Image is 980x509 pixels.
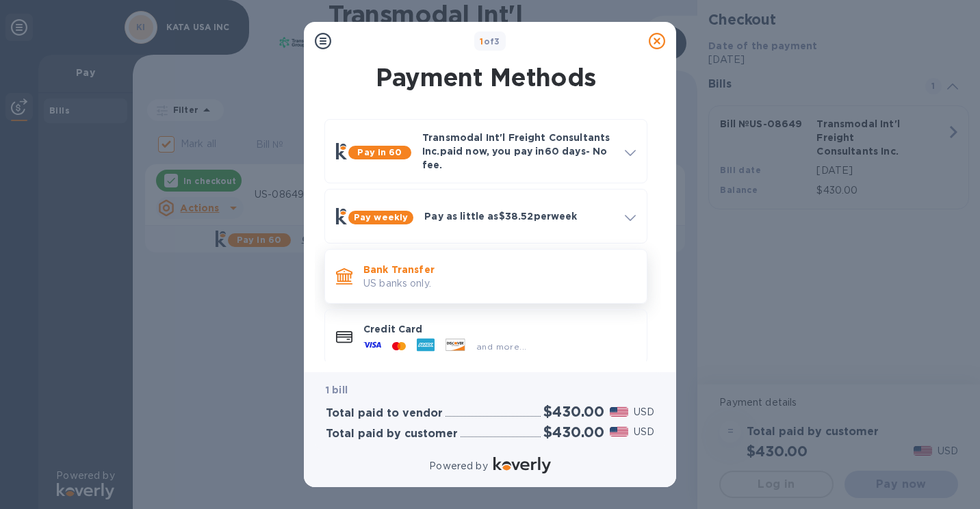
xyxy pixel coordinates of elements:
b: 1 bill [326,384,348,395]
p: Transmodal Int'l Freight Consultants Inc. paid now, you pay in 60 days - No fee. [422,131,614,172]
h1: Payment Methods [322,63,650,92]
h3: Total paid to vendor [326,407,443,420]
p: US banks only. [363,276,636,291]
img: USD [610,427,628,436]
p: USD [634,405,654,419]
span: and more... [476,341,526,352]
b: Pay in 60 [357,147,402,157]
p: Powered by [429,459,487,473]
p: Credit Card [363,322,636,336]
span: 1 [480,36,483,47]
h3: Total paid by customer [326,428,458,441]
b: Pay weekly [354,212,408,222]
p: Pay as little as $38.52 per week [424,209,614,223]
h2: $430.00 [543,423,604,441]
p: Bank Transfer [363,263,636,276]
img: Logo [493,457,551,473]
h2: $430.00 [543,403,604,420]
img: USD [610,407,628,417]
p: USD [634,425,654,439]
b: of 3 [480,36,500,47]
